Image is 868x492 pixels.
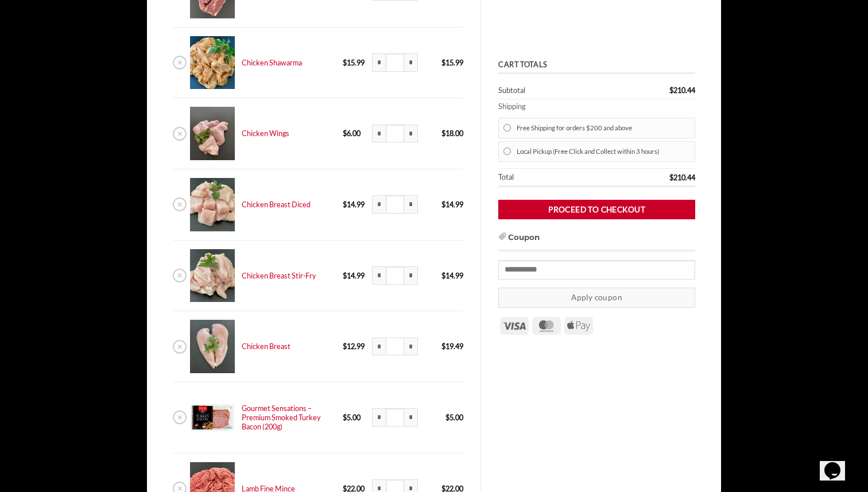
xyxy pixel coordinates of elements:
[372,338,386,356] input: Reduce quantity of Chicken Breast
[441,271,445,280] span: $
[498,82,599,99] th: Subtotal
[441,342,463,351] bdi: 19.49
[441,58,463,67] bdi: 15.99
[669,86,673,95] span: $
[404,266,418,285] input: Increase quantity of Chicken Breast Stir-Fry
[498,99,695,114] th: Shipping
[173,269,187,282] a: Remove Chicken Breast Stir-Fry from cart
[669,86,695,95] bdi: 210.44
[372,408,386,427] input: Reduce quantity of Gourmet Sensations – Premium Smoked Turkey Bacon (200g)
[173,410,187,424] a: Remove Gourmet Sensations – Premium Smoked Turkey Bacon (200g) from cart
[386,53,404,72] input: Product quantity
[343,342,347,351] span: $
[343,271,365,280] bdi: 14.99
[372,53,386,72] input: Reduce quantity of Chicken Shawarma
[190,320,234,373] img: Cart
[445,413,463,422] bdi: 5.00
[386,408,404,427] input: Product quantity
[386,338,404,356] input: Product quantity
[190,249,234,303] img: Cart
[343,129,361,138] bdi: 6.00
[441,58,445,67] span: $
[516,144,690,159] label: Local Pickup (Free Click and Collect within 3 hours)
[404,408,418,427] input: Increase quantity of Gourmet Sensations – Premium Smoked Turkey Bacon (200g)
[173,127,187,141] a: Remove Chicken Wings from cart
[343,342,365,351] bdi: 12.99
[343,413,347,422] span: $
[343,129,347,138] span: $
[386,266,404,285] input: Product quantity
[173,197,187,211] a: Remove Chicken Breast Diced from cart
[669,173,695,182] bdi: 210.44
[343,200,365,209] bdi: 14.99
[669,173,673,182] span: $
[242,200,311,209] a: Chicken Breast Diced
[441,129,445,138] span: $
[343,271,347,280] span: $
[404,195,418,214] input: Increase quantity of Chicken Breast Diced
[190,107,234,160] img: Cart
[343,413,361,422] bdi: 5.00
[498,57,695,74] th: Cart totals
[242,271,316,280] a: Chicken Breast Stir-Fry
[343,58,347,67] span: $
[404,53,418,72] input: Increase quantity of Chicken Shawarma
[498,288,695,308] button: Apply coupon
[372,125,386,143] input: Reduce quantity of Chicken Wings
[498,200,695,220] a: Proceed to checkout
[190,36,234,90] img: Cart
[190,391,234,444] img: Cart
[242,58,302,67] a: Chicken Shawarma
[441,271,463,280] bdi: 14.99
[404,125,418,143] input: Increase quantity of Chicken Wings
[498,315,595,335] div: Payment icons
[372,195,386,214] input: Reduce quantity of Chicken Breast Diced
[441,200,463,209] bdi: 14.99
[404,338,418,356] input: Increase quantity of Chicken Breast
[372,266,386,285] input: Reduce quantity of Chicken Breast Stir-Fry
[441,342,445,351] span: $
[173,56,187,69] a: Remove Chicken Shawarma from cart
[498,231,695,251] h3: Coupon
[242,129,289,138] a: Chicken Wings
[343,200,347,209] span: $
[386,125,404,143] input: Product quantity
[498,169,599,187] th: Total
[190,178,234,231] img: Cart
[445,413,449,422] span: $
[242,342,290,351] a: Chicken Breast
[343,58,365,67] bdi: 15.99
[820,446,857,481] iframe: chat widget
[386,195,404,214] input: Product quantity
[441,129,463,138] bdi: 18.00
[173,340,187,354] a: Remove Chicken Breast from cart
[441,200,445,209] span: $
[242,404,320,432] a: Gourmet Sensations – Premium Smoked Turkey Bacon (200g)
[516,121,690,135] label: Free Shipping for orders $200 and above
